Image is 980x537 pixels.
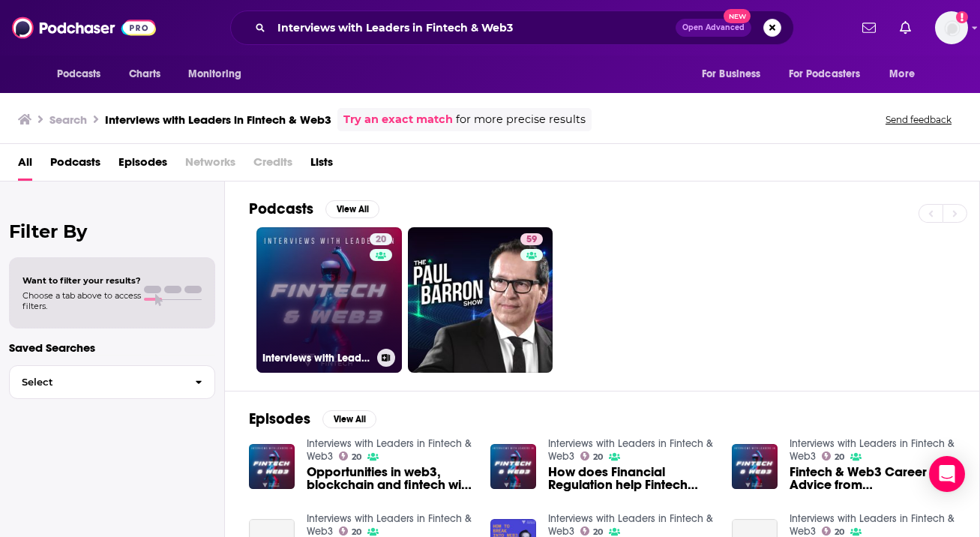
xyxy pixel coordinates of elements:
a: Podcasts [50,150,100,181]
h3: Interviews with Leaders in Fintech & Web3 [105,112,331,127]
button: Send feedback [881,113,956,126]
svg: Add a profile image [956,11,968,23]
span: Monitoring [188,64,241,85]
a: PodcastsView All [249,199,379,218]
a: Try an exact match [343,111,453,128]
a: 20 [580,451,604,460]
a: How does Financial Regulation help Fintech and Web3? Dr Iwa Salami, Co-director of the Centre of ... [548,466,714,491]
a: 20 [339,451,362,460]
span: Open Advanced [682,24,745,31]
a: Lists [310,150,333,181]
h2: Filter By [9,220,215,242]
span: Opportunities in web3, blockchain and fintech with [PERSON_NAME], CEO of [PERSON_NAME] [307,466,472,491]
span: 20 [352,529,361,535]
a: 20 [370,233,392,245]
a: 59 [408,227,553,373]
h3: Search [49,112,87,127]
a: Show notifications dropdown [856,15,882,40]
a: 20 [339,526,362,535]
button: Show profile menu [935,11,968,44]
p: Saved Searches [9,340,215,355]
a: EpisodesView All [249,409,376,428]
img: Opportunities in web3, blockchain and fintech with Robby Yung, CEO of Animoca Brands [249,444,295,490]
button: View All [325,200,379,218]
button: View All [322,410,376,428]
h3: Interviews with Leaders in Fintech & Web3 [262,352,371,364]
span: 20 [593,454,603,460]
div: Open Intercom Messenger [929,456,965,492]
a: All [18,150,32,181]
span: Select [10,377,183,387]
button: open menu [879,60,934,88]
a: Show notifications dropdown [894,15,917,40]
span: 20 [593,529,603,535]
img: Fintech & Web3 Career Advice from Simon Vans-Colina who was on the Founding team of Monzo, CTO an... [732,444,778,490]
span: Want to filter your results? [22,275,141,286]
span: New [724,9,751,23]
span: 20 [835,529,844,535]
button: Select [9,365,215,399]
span: Logged in as cmand-c [935,11,968,44]
span: for more precise results [456,111,586,128]
button: Open AdvancedNew [676,19,751,37]
a: Interviews with Leaders in Fintech & Web3 [790,437,955,463]
a: 59 [520,233,543,245]
span: Credits [253,150,292,181]
button: open menu [779,60,883,88]
a: Opportunities in web3, blockchain and fintech with Robby Yung, CEO of Animoca Brands [307,466,472,491]
span: 20 [376,232,386,247]
input: Search podcasts, credits, & more... [271,16,676,40]
span: How does Financial Regulation help Fintech and Web3? Dr [PERSON_NAME], Co-director of the Centre ... [548,466,714,491]
span: Fintech & Web3 Career Advice from [PERSON_NAME] Vans-[PERSON_NAME] who was on the Founding team o... [790,466,955,491]
a: Episodes [118,150,167,181]
span: Charts [129,64,161,85]
div: Search podcasts, credits, & more... [230,10,794,45]
span: More [889,64,915,85]
span: For Podcasters [789,64,861,85]
a: Interviews with Leaders in Fintech & Web3 [548,437,713,463]
a: 20Interviews with Leaders in Fintech & Web3 [256,227,402,373]
span: Choose a tab above to access filters. [22,290,141,311]
span: 20 [352,454,361,460]
img: User Profile [935,11,968,44]
img: Podchaser - Follow, Share and Rate Podcasts [12,13,156,42]
button: open menu [46,60,121,88]
span: For Business [702,64,761,85]
span: 20 [835,454,844,460]
span: Networks [185,150,235,181]
h2: Podcasts [249,199,313,218]
a: Fintech & Web3 Career Advice from Simon Vans-Colina who was on the Founding team of Monzo, CTO an... [790,466,955,491]
button: open menu [691,60,780,88]
a: 20 [822,526,845,535]
a: Interviews with Leaders in Fintech & Web3 [307,437,472,463]
a: 20 [580,526,604,535]
h2: Episodes [249,409,310,428]
span: 59 [526,232,537,247]
img: How does Financial Regulation help Fintech and Web3? Dr Iwa Salami, Co-director of the Centre of ... [490,444,536,490]
a: Charts [119,60,170,88]
button: open menu [178,60,261,88]
span: Podcasts [57,64,101,85]
a: 20 [822,451,845,460]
